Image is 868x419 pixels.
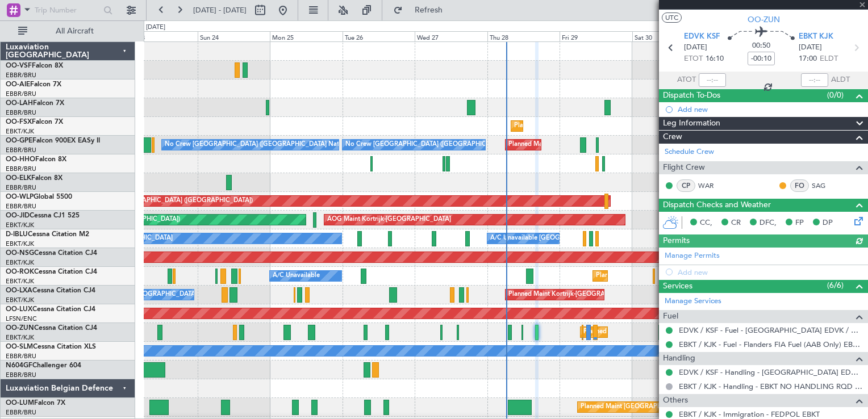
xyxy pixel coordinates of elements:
span: OO-LUX [6,306,32,313]
a: EBBR/BRU [6,108,36,117]
a: EBKT / KJK - Immigration - FEDPOL EBKT [679,409,820,419]
div: Thu 28 [487,31,560,41]
span: ALDT [831,74,850,86]
a: Manage Services [665,296,721,307]
a: OO-SLMCessna Citation XLS [6,343,96,350]
a: EBBR/BRU [6,146,36,154]
a: EBBR/BRU [6,352,36,361]
span: DFC, [759,217,777,229]
span: ELDT [820,53,838,65]
span: Flight Crew [663,161,705,174]
a: OO-LXACessna Citation CJ4 [6,287,95,294]
span: OO-GPE [6,137,32,144]
a: EBBR/BRU [6,71,36,79]
div: Planned Maint [GEOGRAPHIC_DATA] ([GEOGRAPHIC_DATA] National) [508,136,714,153]
a: EBKT/KJK [6,127,34,136]
span: OO-ROK [6,269,34,275]
div: CP [677,179,695,192]
div: No Crew [GEOGRAPHIC_DATA] ([GEOGRAPHIC_DATA] National) [345,136,536,153]
a: OO-LUMFalcon 7X [6,400,65,407]
a: Schedule Crew [665,146,714,158]
div: A/C Unavailable [GEOGRAPHIC_DATA]-[GEOGRAPHIC_DATA] [490,230,671,247]
span: Dispatch Checks and Weather [663,199,771,212]
a: OO-LUXCessna Citation CJ4 [6,306,95,313]
button: Refresh [388,1,456,19]
span: OO-ZUN [6,325,34,332]
span: Others [663,394,688,407]
a: OO-LAHFalcon 7X [6,100,64,107]
span: (0/0) [827,89,844,101]
div: Planned Maint Kortrijk-[GEOGRAPHIC_DATA] [596,267,728,284]
a: OO-AIEFalcon 7X [6,81,61,88]
span: Refresh [405,6,453,14]
div: Sun 24 [198,31,270,41]
input: Trip Number [35,2,100,19]
span: OO-LXA [6,287,32,294]
a: EBKT/KJK [6,221,34,229]
div: Planned Maint [GEOGRAPHIC_DATA] ([GEOGRAPHIC_DATA] National) [581,399,786,416]
span: OO-ELK [6,175,31,182]
span: 16:10 [706,53,724,65]
span: OO-NSG [6,250,34,257]
div: Tue 26 [343,31,415,41]
span: All Aircraft [30,27,120,35]
a: EBKT / KJK - Fuel - Flanders FIA Fuel (AAB Only) EBKT / KJK [679,340,862,349]
span: CR [731,217,741,229]
span: DP [823,217,833,229]
a: EDVK / KSF - Fuel - [GEOGRAPHIC_DATA] EDVK / KSF [679,325,862,335]
a: EBKT/KJK [6,296,34,304]
span: FP [795,217,804,229]
a: EBKT/KJK [6,258,34,267]
span: Dispatch To-Dos [663,89,720,102]
a: SAG [812,181,837,191]
a: OO-ROKCessna Citation CJ4 [6,269,97,275]
button: UTC [662,12,682,23]
a: LFSN/ENC [6,315,37,323]
span: ATOT [677,74,696,86]
a: OO-FSXFalcon 7X [6,119,63,125]
span: OO-SLM [6,343,33,350]
span: OO-LAH [6,100,33,107]
a: EBKT / KJK - Handling - EBKT NO HANDLING RQD FOR CJ [679,382,862,391]
span: D-IBLU [6,231,28,238]
div: Sat 30 [632,31,704,41]
span: OO-WLP [6,194,34,200]
span: OO-LUM [6,400,34,407]
div: Planned Maint Kortrijk-[GEOGRAPHIC_DATA] [508,286,641,303]
a: EBBR/BRU [6,408,36,417]
div: Mon 25 [270,31,342,41]
span: [DATE] [684,42,707,53]
span: Handling [663,352,695,365]
button: All Aircraft [12,22,123,40]
a: OO-ZUNCessna Citation CJ4 [6,325,97,332]
a: EBKT/KJK [6,333,34,342]
span: (6/6) [827,279,844,291]
a: OO-WLPGlobal 5500 [6,194,72,200]
a: EBBR/BRU [6,202,36,211]
span: EBKT KJK [799,31,833,43]
span: Leg Information [663,117,720,130]
span: OO-ZUN [748,14,780,26]
span: 00:50 [752,40,770,52]
a: EBBR/BRU [6,371,36,379]
span: Crew [663,131,682,144]
a: OO-JIDCessna CJ1 525 [6,212,80,219]
span: OO-HHO [6,156,35,163]
a: EBKT/KJK [6,277,34,286]
div: Add new [678,104,862,114]
div: No Crew [GEOGRAPHIC_DATA] ([GEOGRAPHIC_DATA] National) [165,136,355,153]
div: Fri 29 [560,31,632,41]
span: OO-AIE [6,81,30,88]
div: AOG Maint Kortrijk-[GEOGRAPHIC_DATA] [327,211,451,228]
a: N604GFChallenger 604 [6,362,81,369]
a: OO-VSFFalcon 8X [6,62,63,69]
span: [DATE] [799,42,822,53]
div: A/C Unavailable [273,267,320,284]
span: OO-JID [6,212,30,219]
a: EBBR/BRU [6,165,36,173]
a: EDVK / KSF - Handling - [GEOGRAPHIC_DATA] EDVK / KSF [679,367,862,377]
span: Fuel [663,310,678,323]
span: 17:00 [799,53,817,65]
a: EBBR/BRU [6,183,36,192]
span: [DATE] - [DATE] [193,5,247,15]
